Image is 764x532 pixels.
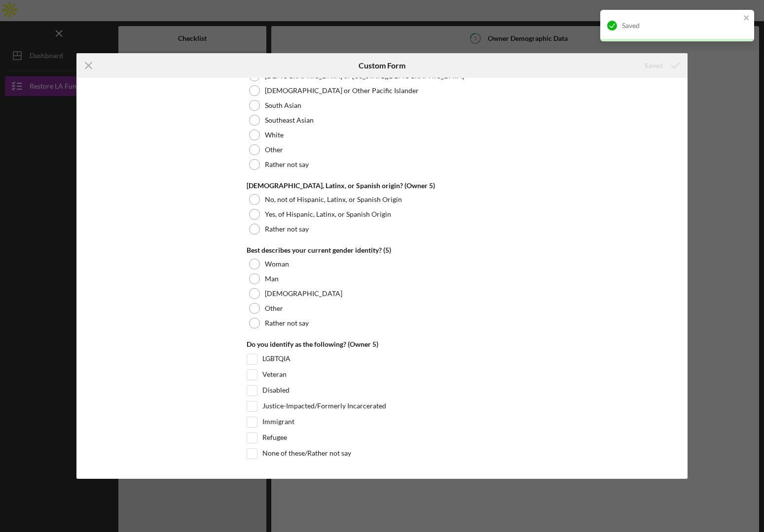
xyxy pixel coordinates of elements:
[262,401,386,411] label: Justice-Impacted/Formerly Incarcerated
[265,101,301,109] label: South Asian
[265,304,283,312] label: Other
[265,275,279,283] label: Man
[265,290,342,298] label: [DEMOGRAPHIC_DATA]
[262,433,287,443] label: Refugee
[622,22,740,30] div: Saved
[635,56,688,75] button: Saved
[265,116,314,124] label: Southeast Asian
[247,246,518,254] div: Best describes your current gender identity? (5)
[262,354,291,364] label: LGBTQIA
[265,319,309,327] label: Rather not say
[265,146,283,154] label: Other
[265,87,419,95] label: [DEMOGRAPHIC_DATA] or Other Pacific Islander
[265,210,391,218] label: Yes, of Hispanic, Latinx, or Spanish Origin
[247,182,518,190] div: [DEMOGRAPHIC_DATA], Latinx, or Spanish origin? (Owner 5)
[743,14,750,23] button: close
[262,370,287,380] label: Veteran
[265,196,402,203] label: No, not of Hispanic, Latinx, or Spanish Origin
[265,131,284,139] label: White
[265,260,289,268] label: Woman
[645,56,663,75] div: Saved
[265,161,309,168] label: Rather not say
[247,340,518,348] div: Do you identify as the following? (Owner 5)
[262,386,290,396] label: Disabled
[359,61,405,70] h6: Custom Form
[262,449,351,459] label: None of these/Rather not say
[262,417,294,427] label: Immigrant
[265,225,309,233] label: Rather not say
